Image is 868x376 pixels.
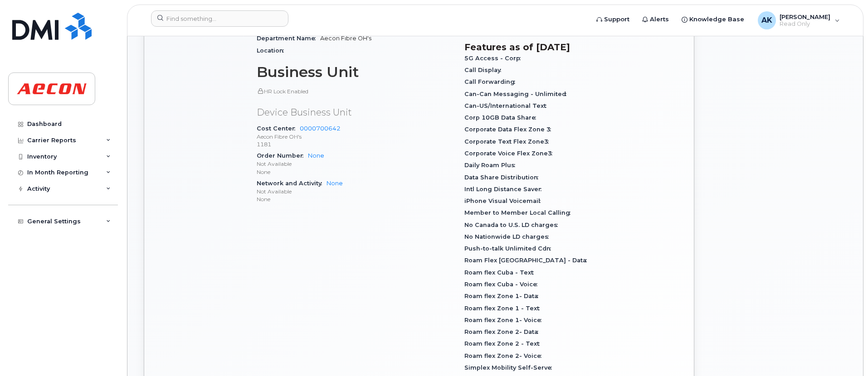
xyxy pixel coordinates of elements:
span: Roam flex Zone 1- Data [464,293,543,299]
span: Location [257,47,288,54]
span: Data Share Distribution [464,174,543,181]
p: Aecon Fibre OH's [257,133,454,140]
span: 5G Access - Corp [464,55,525,62]
span: Aecon Fibre OH's [320,35,371,42]
span: Order Number [257,152,308,159]
span: Roam flex Cuba - Text [464,269,538,276]
span: Department Name [257,35,320,42]
p: Not Available [257,160,454,168]
p: None [257,195,454,203]
span: Push-to-talk Unlimited Cdn [464,245,556,252]
span: Roam flex Cuba - Voice [464,281,542,288]
span: Support [604,15,629,24]
input: Find something... [151,10,288,27]
p: Not Available [257,188,454,195]
p: 1181 [257,140,454,148]
div: Apollo Karapapas [751,11,846,29]
span: Roam flex Zone 1- Voice [464,317,546,323]
span: Knowledge Base [689,15,744,24]
span: Call Forwarding [464,78,520,85]
a: Knowledge Base [675,10,751,29]
a: None [308,152,324,159]
h3: Business Unit [257,64,454,80]
span: No Nationwide LD charges [464,233,553,240]
span: Corporate Text Flex Zone3 [464,138,553,145]
a: Alerts [636,10,675,29]
span: Corp 10GB Data Share [464,114,541,121]
a: 0000700642 [300,125,341,132]
span: Corporate Voice Flex Zone3 [464,150,557,157]
span: Roam flex Zone 2 - Text [464,340,544,347]
span: iPhone Visual Voicemail [464,198,545,204]
span: Can-US/International Text [464,102,551,109]
span: Intl Long Distance Saver [464,186,546,193]
span: Daily Roam Plus [464,162,520,169]
span: AK [761,15,772,26]
span: Simplex Mobility Self-Serve [464,364,556,371]
h3: Features as of [DATE] [464,42,661,53]
span: Network and Activity [257,180,327,187]
span: Corporate Data Flex Zone 3 [464,126,556,133]
span: Roam flex Zone 2- Data [464,328,543,335]
span: Member to Member Local Calling [464,209,575,216]
a: None [327,180,343,187]
span: Can-Can Messaging - Unlimited [464,91,571,97]
p: None [257,168,454,176]
span: Cost Center [257,125,300,132]
p: Device Business Unit [257,106,454,119]
span: Roam Flex [GEOGRAPHIC_DATA] - Data [464,257,591,264]
span: No Canada to U.S. LD charges [464,222,562,228]
span: Roam flex Zone 2- Voice [464,352,546,359]
span: [PERSON_NAME] [780,13,830,20]
span: Read Only [780,20,830,28]
p: HR Lock Enabled [257,87,454,95]
a: Support [590,10,636,29]
span: Call Display [464,67,506,73]
span: Alerts [650,15,669,24]
span: Roam flex Zone 1 - Text [464,305,544,312]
